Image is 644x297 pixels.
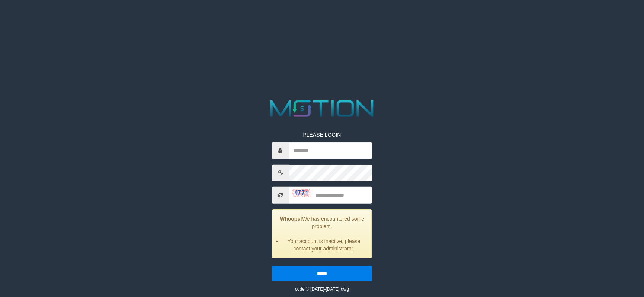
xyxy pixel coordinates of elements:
div: We has encountered some problem. [272,209,372,258]
small: code © [DATE]-[DATE] dwg [295,287,349,292]
img: captcha [292,189,311,197]
img: MOTION_logo.png [266,98,378,120]
li: Your account is inactive, please contact your administrator. [282,237,366,252]
p: PLEASE LOGIN [272,131,372,138]
strong: Whoops! [280,216,302,222]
